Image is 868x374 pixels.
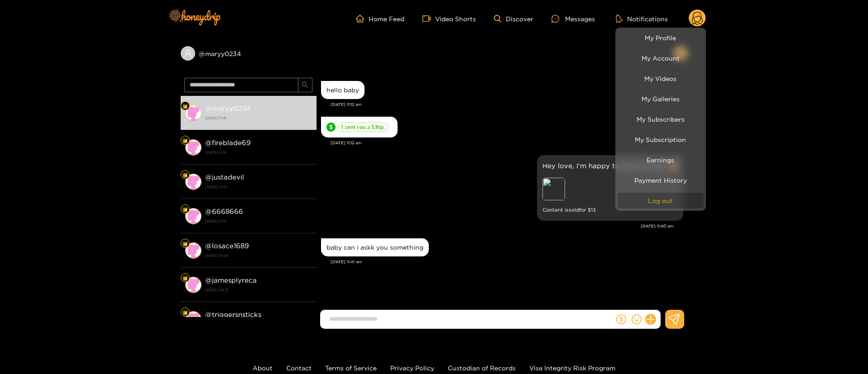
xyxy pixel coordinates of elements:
[618,30,704,46] a: My Profile
[618,50,704,66] a: My Account
[618,111,704,127] a: My Subscribers
[618,132,704,147] a: My Subscription
[618,172,704,188] a: Payment History
[618,71,704,86] a: My Videos
[618,152,704,168] a: Earnings
[618,193,704,208] button: Log out
[618,91,704,107] a: My Galleries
